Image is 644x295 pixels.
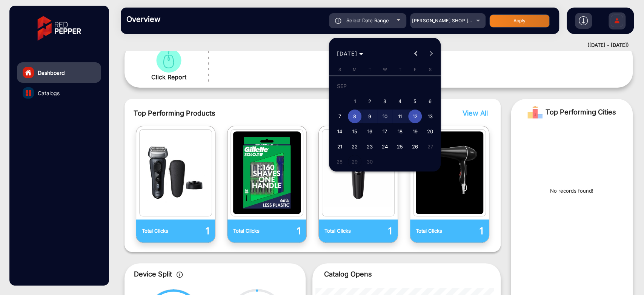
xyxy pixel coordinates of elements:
span: 28 [333,155,346,168]
button: September 16, 2025 [362,124,377,139]
button: September 14, 2025 [332,124,347,139]
span: 3 [378,94,392,108]
button: September 18, 2025 [392,124,407,139]
button: September 5, 2025 [407,94,423,109]
button: September 21, 2025 [332,139,347,154]
button: September 20, 2025 [423,124,438,139]
td: SEP [332,79,438,94]
button: September 2, 2025 [362,94,377,109]
button: September 27, 2025 [423,139,438,154]
button: September 1, 2025 [347,94,362,109]
span: 25 [393,140,407,153]
span: 14 [333,125,346,138]
span: 9 [363,110,377,123]
button: September 8, 2025 [347,109,362,124]
button: September 13, 2025 [423,109,438,124]
span: S [429,67,431,72]
span: 20 [423,125,437,138]
span: 1 [348,94,361,108]
span: [DATE] [337,50,357,57]
span: 11 [393,110,407,123]
span: 27 [423,140,437,153]
button: September 25, 2025 [392,139,407,154]
button: September 23, 2025 [362,139,377,154]
span: 15 [348,125,361,138]
span: F [413,67,416,72]
span: T [398,67,401,72]
button: September 4, 2025 [392,94,407,109]
span: 24 [378,140,392,153]
span: 30 [363,155,377,168]
span: M [353,67,357,72]
span: 26 [408,140,422,153]
button: September 9, 2025 [362,109,377,124]
button: September 11, 2025 [392,109,407,124]
span: 6 [423,94,437,108]
span: 23 [363,140,377,153]
span: T [368,67,371,72]
button: September 12, 2025 [407,109,423,124]
span: 7 [333,110,346,123]
span: 29 [348,155,361,168]
button: Choose month and year [334,47,366,60]
span: 13 [423,110,437,123]
button: September 26, 2025 [407,139,423,154]
span: W [383,67,387,72]
span: 10 [378,110,392,123]
span: 19 [408,125,422,138]
button: September 28, 2025 [332,154,347,169]
button: September 29, 2025 [347,154,362,169]
button: Previous month [409,46,424,61]
span: 18 [393,125,407,138]
button: September 3, 2025 [377,94,392,109]
button: September 15, 2025 [347,124,362,139]
span: 16 [363,125,377,138]
button: September 10, 2025 [377,109,392,124]
span: 21 [333,140,346,153]
button: September 30, 2025 [362,154,377,169]
button: September 6, 2025 [423,94,438,109]
span: 17 [378,125,392,138]
span: S [338,67,341,72]
span: 5 [408,94,422,108]
span: 12 [408,110,422,123]
span: 22 [348,140,361,153]
span: 4 [393,94,407,108]
button: September 19, 2025 [407,124,423,139]
span: 8 [348,110,361,123]
button: September 24, 2025 [377,139,392,154]
span: 2 [363,94,377,108]
button: September 17, 2025 [377,124,392,139]
button: September 7, 2025 [332,109,347,124]
button: September 22, 2025 [347,139,362,154]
